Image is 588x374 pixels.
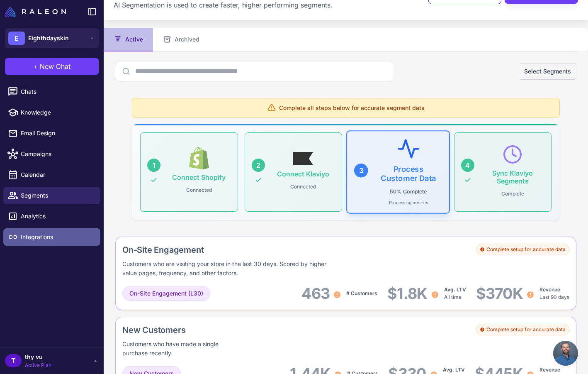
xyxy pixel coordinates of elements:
[21,212,94,221] span: Analytics
[476,324,569,335] div: Complete setup for accurate data
[5,58,99,75] button: +New Chat
[21,87,94,96] span: Chats
[122,259,337,278] div: Customers who are visiting your store in the last 30 days. Scored by higher value pages, frequenc...
[3,104,100,121] a: Knowledge
[498,188,527,199] p: Complete
[122,324,270,336] div: New Customers
[3,208,100,225] a: Analytics
[153,28,209,51] button: Archived
[25,362,51,369] span: Active Plan
[252,159,265,172] div: 2
[461,159,474,172] div: 4
[553,341,578,366] div: Open chat
[476,284,535,303] div: $370K
[3,166,100,183] a: Calendar
[122,244,444,256] div: On-Site Engagement
[183,185,215,196] p: Connected
[5,7,69,17] a: Raleon Logo
[539,286,560,293] span: Revenue
[172,174,226,181] h3: Connect Shopify
[8,32,25,45] div: E
[3,125,100,142] a: Email Design
[3,145,100,163] a: Campaigns
[279,103,425,112] span: Complete all steps below for accurate segment data
[386,186,430,197] p: 50% Complete
[21,149,94,159] span: Campaigns
[40,61,70,71] span: New Chat
[34,61,38,71] span: +
[389,199,428,206] p: Processing metrics
[443,367,465,373] span: Avg. LTV
[122,340,221,358] div: Customers who have made a single purchase recently.
[481,169,545,185] h3: Sync Klaviyo Segments
[147,159,160,172] div: 1
[21,191,94,200] span: Segments
[28,34,69,43] span: Eighthdayskin
[539,367,560,373] span: Revenue
[3,187,100,204] a: Segments
[519,63,576,80] button: Select Segments
[539,286,569,301] div: Last 90 days
[277,170,329,178] h3: Connect Klaviyo
[21,108,94,117] span: Knowledge
[444,286,466,293] span: Avg. LTV
[3,228,100,246] a: Integrations
[21,232,94,242] span: Integrations
[21,129,94,138] span: Email Design
[346,290,377,296] span: # Customers
[3,83,100,100] a: Chats
[387,284,439,303] div: $1.8K
[25,352,51,362] span: thy vu
[354,163,368,177] div: 3
[5,7,66,17] img: Raleon Logo
[476,244,569,255] div: Complete setup for accurate data
[375,164,442,183] h3: Process Customer Data
[5,28,99,48] button: EEighthdayskin
[301,284,341,303] div: 463
[444,286,466,301] div: All time
[287,181,319,192] p: Connected
[21,170,94,179] span: Calendar
[129,289,203,298] span: On-Site Engagement (L30)
[5,354,22,367] div: T
[104,28,153,51] button: Active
